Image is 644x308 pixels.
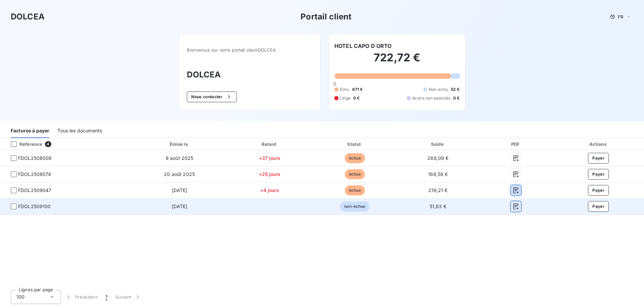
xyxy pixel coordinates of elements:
[134,141,225,147] div: Émise le
[554,141,643,147] div: Actions
[453,95,460,101] span: 0 €
[187,69,312,81] h3: DOLCEA
[18,203,51,210] span: FDOL2509100
[352,86,363,93] span: 671 €
[334,51,460,71] h2: 722,72 €
[333,81,336,86] span: 0
[18,171,51,178] span: FDOL2508074
[340,86,350,93] span: Échu
[18,187,52,194] span: FDOL2509047
[314,141,395,147] div: Statut
[228,141,311,147] div: Retard
[480,141,551,147] div: PDF
[427,155,448,161] span: 288,09 €
[187,47,312,53] span: Bienvenue sur votre portail client DOLCEA .
[11,11,45,23] h3: DOLCEA
[428,187,447,193] span: 216,21 €
[301,11,352,23] h3: Portail client
[345,153,365,163] span: échue
[588,169,609,180] button: Payer
[61,290,102,304] button: Précédent
[5,141,42,147] div: Référence
[172,203,187,209] span: [DATE]
[111,290,145,304] button: Suivant
[18,155,52,162] span: FDOL2508008
[588,185,609,196] button: Payer
[164,171,195,177] span: 20 août 2025
[259,171,280,177] span: +25 jours
[334,42,392,50] h6: HOTEL CAPO D ORTO
[412,95,450,101] span: Avoirs non associés
[11,124,49,138] div: Factures à payer
[172,187,187,193] span: [DATE]
[106,294,107,300] span: 1
[166,155,194,161] span: 8 août 2025
[430,203,446,209] span: 51,83 €
[260,187,279,193] span: +4 jours
[429,86,448,93] span: Non-échu
[340,95,351,101] span: Litige
[353,95,360,101] span: 0 €
[57,124,102,138] div: Tous les documents
[345,169,365,179] span: échue
[428,171,448,177] span: 166,59 €
[187,91,236,102] button: Nous contacter
[398,141,478,147] div: Solde
[45,141,51,147] span: 4
[102,290,111,304] button: 1
[345,185,365,195] span: échue
[340,201,369,211] span: non-échue
[451,86,460,93] span: 52 €
[16,294,24,300] span: 100
[618,14,623,19] span: FR
[588,201,609,212] button: Payer
[588,153,609,164] button: Payer
[259,155,280,161] span: +37 jours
